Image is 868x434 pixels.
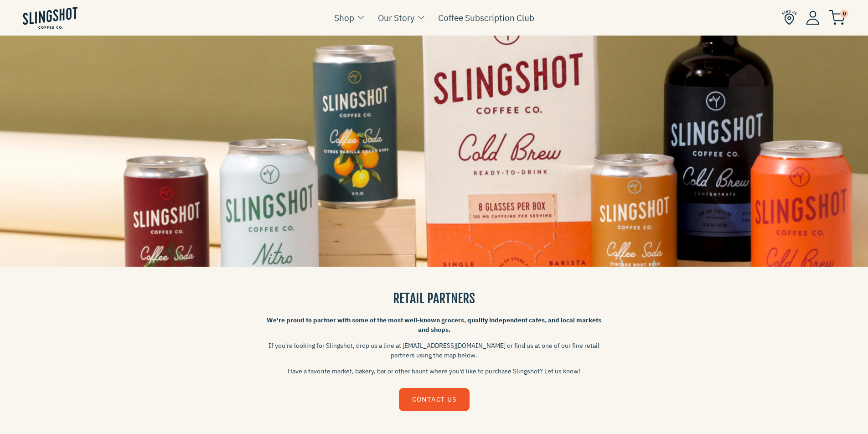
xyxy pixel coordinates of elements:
img: Account [806,10,820,25]
a: Coffee Subscription Club [438,11,534,25]
span: 0 [840,10,848,18]
a: 0 [829,12,845,23]
img: Find Us [782,10,797,25]
a: CONTACT US [399,388,470,411]
a: Our Story [378,11,414,25]
img: cart [829,10,845,25]
p: If you're looking for Slingshot, drop us a line at [EMAIL_ADDRESS][DOMAIN_NAME] or find us at one... [265,341,603,360]
strong: We're proud to partner with some of the most well-known grocers, quality independent cafes, and l... [267,316,601,334]
p: Have a favorite market, bakery, bar or other haunt where you'd like to purchase Slingshot? Let us... [265,367,603,376]
h3: RETAIL PARTNERS [265,289,603,307]
a: Shop [334,11,354,25]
